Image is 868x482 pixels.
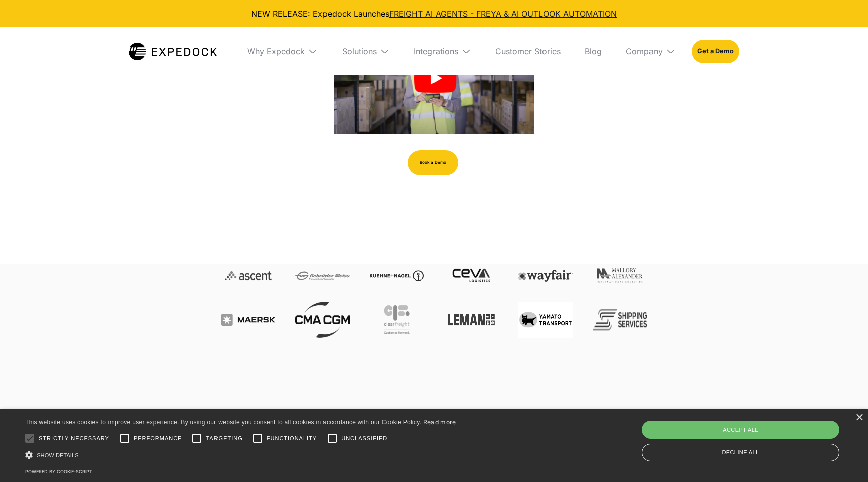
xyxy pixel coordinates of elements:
a: Powered by cookie-script [25,469,92,474]
div: Company [626,46,663,56]
span: Show details [37,452,79,458]
span: Functionality [267,434,317,443]
a: Read more [423,418,456,426]
div: Integrations [414,46,458,56]
div: Why Expedock [247,46,305,56]
a: Book a Demo [408,150,458,175]
a: Get a Demo [692,40,739,63]
div: Solutions [342,46,377,56]
a: Blog [577,27,610,75]
span: Targeting [206,434,242,443]
a: FREIGHT AI AGENTS - FREYA & AI OUTLOOK AUTOMATION [389,9,617,19]
iframe: Chat Widget [818,434,868,482]
span: Unclassified [341,434,387,443]
div: Show details [25,450,456,460]
div: NEW RELEASE: Expedock Launches [8,8,860,19]
div: Why Expedock [239,27,326,75]
div: Company [618,27,684,75]
a: Customer Stories [487,27,569,75]
div: Close [855,414,863,422]
span: Strictly necessary [39,434,110,443]
a: open lightbox [334,21,534,134]
span: This website uses cookies to improve user experience. By using our website you consent to all coo... [25,419,421,426]
span: Performance [134,434,182,443]
div: Accept all [642,421,839,439]
div: Decline all [642,444,839,461]
div: Solutions [334,27,398,75]
div: Integrations [406,27,479,75]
